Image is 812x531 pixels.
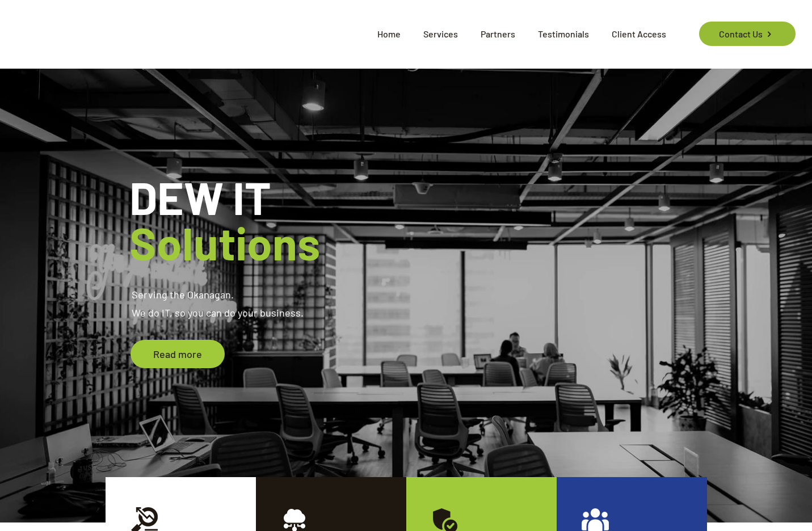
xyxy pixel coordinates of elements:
span: Services [412,17,469,51]
span: Partners [469,17,527,51]
span: Testimonials [527,17,600,51]
a: Contact Us [699,22,795,46]
span: Client Access [600,17,678,51]
rs-layer: DEW IT [129,174,320,265]
span: Home [366,17,412,51]
a: Read more [131,340,225,368]
rs-layer: Serving the Okanagan. We do IT, so you can do your business. [132,285,304,322]
span: Solutions [129,215,320,269]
